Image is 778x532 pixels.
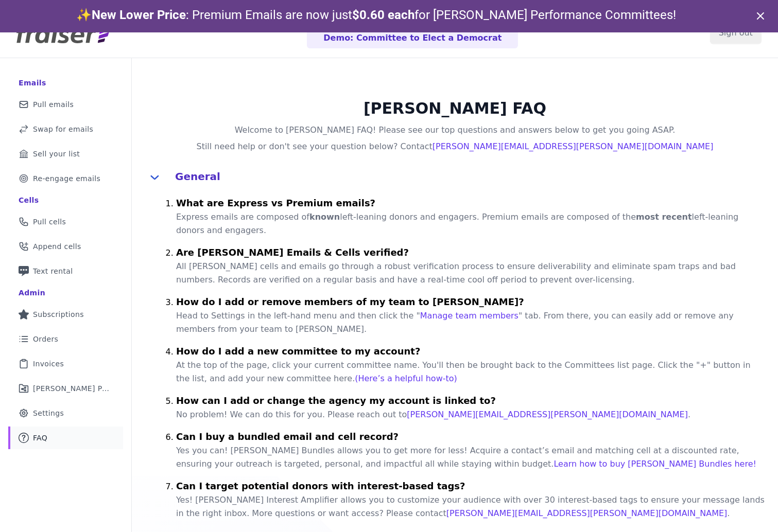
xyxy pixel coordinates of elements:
[176,210,766,237] p: Express emails are composed of left-leaning donors and engagers. Premium emails are composed of t...
[8,303,123,326] a: Subscriptions
[33,408,64,418] span: Settings
[33,433,47,443] span: FAQ
[8,235,123,258] a: Append cells
[176,392,766,408] h4: How can I add or change the agency my account is linked to?
[132,140,778,153] h4: Still need help or don't see your question below? Contact
[176,408,766,421] p: No problem! We can do this for you. Please reach out to .
[176,477,766,493] h4: Can I target potential donors with interest-based tags?
[8,328,123,350] a: Orders
[16,23,115,43] img: Fraiser Logo
[176,342,766,359] h4: How do I add a new committee to my account?
[176,194,766,210] h4: What are Express vs Premium emails?
[176,309,766,336] p: Head to Settings in the left-hand menu and then click the " " tab. From there, you can easily add...
[175,167,766,184] h4: General
[176,428,766,444] h4: Can I buy a bundled email and cell record?
[19,288,45,298] div: Admin
[176,493,766,520] p: Yes! [PERSON_NAME] Interest Amplifier allows you to customize your audience with over 30 interest...
[33,241,81,252] span: Append cells
[132,124,778,136] h4: Welcome to [PERSON_NAME] FAQ! Please see our top questions and answers below to get you going ASAP.
[8,210,123,233] a: Pull cells
[176,260,766,287] p: All [PERSON_NAME] cells and emails go through a robust verification process to ensure deliverabil...
[144,167,766,188] button: General
[176,444,766,471] p: Yes you can! [PERSON_NAME] Bundles allows you to get more for less! Acquire a contact’s email and...
[176,359,766,385] p: At the top of the page, click your current committee name. You'll then be brought back to the Com...
[433,141,714,151] a: [PERSON_NAME][EMAIL_ADDRESS][PERSON_NAME][DOMAIN_NAME]
[33,266,73,276] span: Text rental
[33,217,66,227] span: Pull cells
[33,99,74,110] span: Pull emails
[8,167,123,190] a: Re-engage emails
[554,459,757,469] a: Learn how to buy [PERSON_NAME] Bundles here!
[8,377,123,400] a: [PERSON_NAME] Performance
[19,195,39,205] div: Cells
[33,383,111,394] span: [PERSON_NAME] Performance
[8,118,123,140] a: Swap for emails
[355,374,457,383] a: (Here’s a helpful how-to)
[8,143,123,165] a: Sell your list
[8,93,123,116] a: Pull emails
[309,212,340,222] strong: known
[33,359,64,369] span: Invoices
[636,212,692,222] strong: most recent
[33,334,58,344] span: Orders
[8,402,123,424] a: Settings
[710,22,762,44] input: Sign out
[8,260,123,282] a: Text rental
[420,311,518,321] a: Manage team members
[33,173,100,184] span: Re-engage emails
[8,427,123,449] a: FAQ
[323,32,502,44] p: Demo: Committee to Elect a Democrat
[407,410,688,419] a: [PERSON_NAME][EMAIL_ADDRESS][PERSON_NAME][DOMAIN_NAME]
[446,508,728,518] a: [PERSON_NAME][EMAIL_ADDRESS][PERSON_NAME][DOMAIN_NAME]
[8,352,123,375] a: Invoices
[33,124,93,134] span: Swap for emails
[307,17,518,48] a: Select committee: Demo: Committee to Elect a Democrat
[33,309,84,320] span: Subscriptions
[176,243,766,260] h4: Are [PERSON_NAME] Emails & Cells verified?
[176,293,766,309] h4: How do I add or remove members of my team to [PERSON_NAME]?
[19,78,46,88] div: Emails
[132,99,778,118] h2: [PERSON_NAME] FAQ
[33,149,80,159] span: Sell your list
